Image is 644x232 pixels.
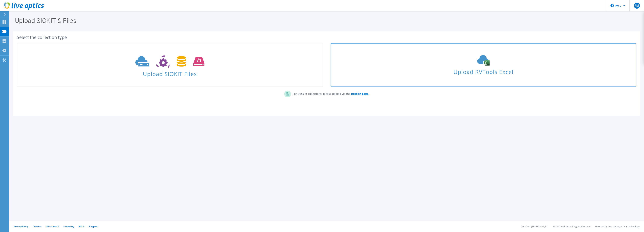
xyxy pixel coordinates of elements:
[17,35,637,39] div: Select the collection type
[610,4,614,7] svg: \n
[553,225,590,228] li: © 2025 Dell Inc. All Rights Reserved
[522,225,548,228] li: Version: [TECHNICAL_ID]
[634,3,640,9] span: RM
[89,225,98,228] a: Support
[351,92,369,95] b: Dossier page.
[46,225,59,228] a: Ads & Email
[15,17,637,24] h1: Upload SIOKIT & Files
[17,69,323,77] span: Upload SIOKIT Files
[330,43,637,87] a: Upload RVTools Excel
[595,225,640,228] li: Powered by Live Optics, a Dell Technology
[63,225,74,228] a: Telemetry
[331,67,636,75] span: Upload RVTools Excel
[291,91,369,96] p: For Dossier collections, please upload via the
[14,225,28,228] a: Privacy Policy
[350,92,369,95] a: Dossier page.
[79,225,84,228] a: EULA
[17,43,323,87] a: Upload SIOKIT Files
[33,225,41,228] a: Cookies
